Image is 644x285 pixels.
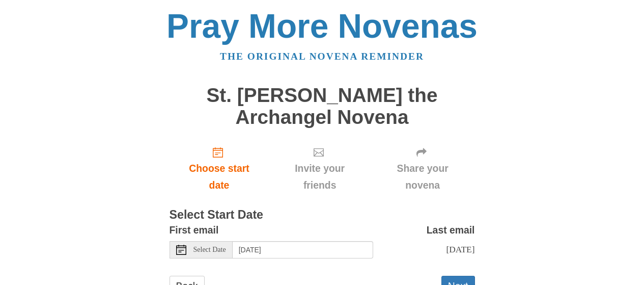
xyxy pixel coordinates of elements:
h3: Select Start Date [170,209,475,222]
span: [DATE] [446,244,474,254]
span: Share your novena [381,160,465,194]
label: First email [170,222,219,239]
h1: St. [PERSON_NAME] the Archangel Novena [170,85,475,128]
a: The original novena reminder [220,51,424,62]
label: Last email [427,222,475,239]
a: Pray More Novenas [166,7,478,45]
div: Click "Next" to confirm your start date first. [269,138,370,199]
span: Invite your friends [279,160,360,194]
div: Click "Next" to confirm your start date first. [371,138,475,199]
span: Choose start date [180,160,259,194]
span: Select Date [193,246,226,253]
a: Choose start date [170,138,269,199]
